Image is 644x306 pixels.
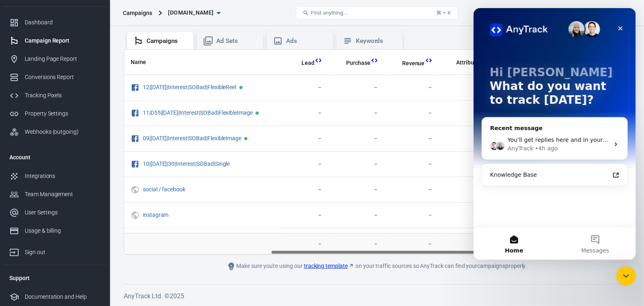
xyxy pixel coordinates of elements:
[3,86,107,105] a: Tracking Pixels
[25,18,100,27] div: Dashboard
[3,32,107,50] a: Campaign Report
[446,211,503,219] span: －
[143,186,185,193] a: social / facebook
[336,83,379,92] span: －
[618,3,638,23] a: Sign out
[291,240,323,248] span: －
[3,13,107,32] a: Dashboard
[131,185,140,195] svg: UTM & Web Traffic
[291,135,323,143] span: －
[131,83,140,92] svg: Facebook Ads
[31,240,50,245] span: Home
[402,58,425,68] span: Total revenue calculated by AnyTrack.
[25,91,100,100] div: Tracking Pixels
[296,6,458,20] button: Find anything...⌘ + K
[131,58,157,66] span: Name
[3,268,107,288] li: Support
[392,135,433,143] span: －
[314,56,323,64] svg: This column is calculated from AnyTrack real-time data
[392,58,425,68] span: Total revenue calculated by AnyTrack.
[474,8,636,260] iframe: Intercom live chat
[131,210,140,220] svg: UTM & Web Traffic
[304,262,354,270] a: tracking template
[25,190,100,199] div: Team Management
[123,9,152,17] div: Campaigns
[124,50,629,255] div: scrollable content
[143,161,231,167] span: 10|Sep22|30|Interest|SOBad|Single
[131,108,140,118] svg: Facebook Ads
[143,109,253,116] a: 11|D55|[DATE]|Interest|SOBad|FlexibleImage
[446,109,503,117] span: 10
[3,240,107,261] a: Sign out
[131,159,140,169] svg: Facebook Ads
[25,172,100,180] div: Integrations
[291,109,323,117] span: －
[143,84,238,90] span: 12|Sep25|Interest|SOBad|FlexibleReel
[216,37,257,45] div: Ad Sets
[25,36,100,45] div: Campaign Report
[336,59,370,67] span: Purchase
[336,211,379,219] span: －
[81,219,162,252] button: Messages
[302,59,314,67] span: Lead
[25,293,100,301] div: Documentation and Help
[336,109,379,117] span: －
[143,212,169,218] a: instagram
[291,160,323,168] span: －
[256,111,259,115] span: Active
[3,222,107,240] a: Usage & billing
[346,59,370,67] span: Purchase
[143,110,254,116] span: 11|D55|Sep17|Interest|SOBad|FlexibleImage
[392,160,433,168] span: －
[244,137,248,140] span: Active
[131,134,140,143] svg: Facebook Ads
[392,240,433,248] span: －
[3,185,107,203] a: Team Management
[286,37,327,45] div: Ads
[34,128,416,135] span: You’ll get replies here and in your email: ✉️ [PERSON_NAME][EMAIL_ADDRESS][DOMAIN_NAME] Our usual...
[3,50,107,68] a: Landing Page Report
[143,135,243,141] span: 09|Sep17|Interest|SOBad|FlexibleImage
[25,208,100,217] div: User Settings
[124,291,630,301] h6: AnyTrack Ltd. © 2025
[457,59,503,67] span: Attributed Results
[3,105,107,123] a: Property Settings
[446,160,503,168] span: 11
[143,186,187,192] span: social / facebook
[616,266,636,286] iframe: Intercom live chat
[3,148,107,167] li: Account
[143,84,237,90] a: 12|[DATE]|Interest|SOBad|FlexibleReel
[336,186,379,194] span: －
[239,86,243,89] span: Active
[108,240,136,245] span: Messages
[143,212,170,218] span: instagram
[25,128,100,136] div: Webhooks (outgoing)
[425,56,433,64] svg: This column is calculated from AnyTrack real-time data
[436,10,451,16] div: ⌘ + K
[131,58,146,66] span: Name
[392,109,433,117] span: －
[311,10,348,16] span: Find anything...
[446,58,503,67] span: The total conversions attributed according to your ad network (Facebook, Google, etc.)
[165,5,224,20] button: [DOMAIN_NAME]
[446,240,503,248] span: 43
[356,37,396,45] div: Keywords
[3,68,107,86] a: Conversions Report
[392,186,433,194] span: －
[446,186,503,194] span: －
[17,163,136,171] div: Knowledge Base
[392,83,433,92] span: －
[168,8,214,18] span: samcart.com
[3,123,107,141] a: Webhooks (outgoing)
[25,227,100,235] div: Usage & billing
[25,248,100,257] div: Sign out
[336,135,379,143] span: －
[3,167,107,185] a: Integrations
[140,13,154,28] div: Close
